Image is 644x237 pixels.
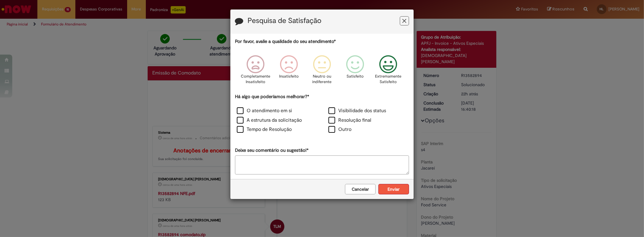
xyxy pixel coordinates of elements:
[328,107,386,114] label: Visibilidade dos status
[237,117,302,124] label: A estrutura da solicitação
[273,51,305,93] div: Insatisfeito
[328,126,351,133] label: Outro
[306,51,338,93] div: Neutro ou indiferente
[375,74,401,85] p: Extremamente Satisfeito
[237,107,292,114] label: O atendimento em si
[237,126,292,133] label: Tempo de Resolução
[240,51,271,93] div: Completamente Insatisfeito
[235,38,336,45] label: Por favor, avalie a qualidade do seu atendimento*
[235,94,409,135] div: Há algo que poderíamos melhorar?*
[235,147,309,154] label: Deixe seu comentário ou sugestão!*
[339,51,371,93] div: Satisfeito
[311,74,333,85] p: Neutro ou indiferente
[248,17,321,25] label: Pesquisa de Satisfação
[279,74,299,79] p: Insatisfeito
[328,117,371,124] label: Resolução final
[345,184,376,194] button: Cancelar
[378,184,409,194] button: Enviar
[241,74,271,85] p: Completamente Insatisfeito
[347,74,364,79] p: Satisfeito
[373,51,404,93] div: Extremamente Satisfeito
